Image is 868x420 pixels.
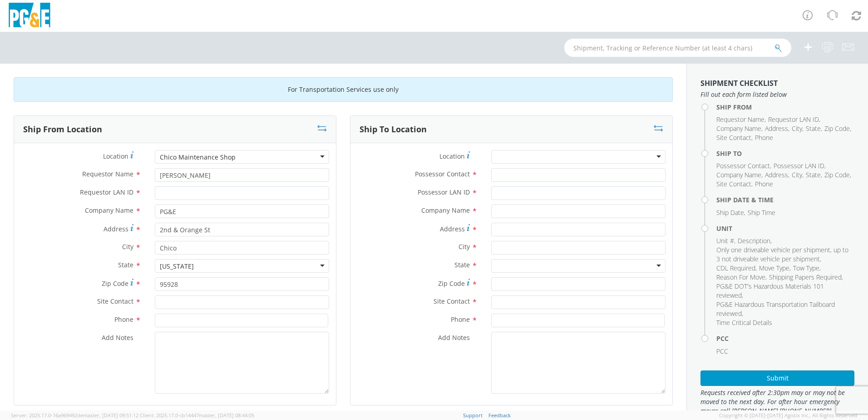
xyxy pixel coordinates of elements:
[769,273,843,282] li: ,
[806,170,821,179] span: State
[82,170,133,178] span: Requestor Name
[716,161,771,170] li: ,
[14,77,673,102] div: For Transportation Services use only
[716,264,755,272] span: CDL Required
[716,273,765,281] span: Reason For Move
[716,124,761,133] span: Company Name
[11,412,138,419] span: Server: 2025.17.0-16a969492de
[755,133,773,142] span: Phone
[738,236,772,245] li: ,
[759,264,791,273] li: ,
[103,152,128,160] span: Location
[118,260,133,269] span: State
[23,125,102,134] h3: Ship From Location
[716,300,852,318] li: ,
[716,282,824,300] span: PG&E DOT's Hazardous Materials 101 reviewed
[102,333,133,342] span: Add Notes
[716,236,735,245] li: ,
[716,208,745,217] li: ,
[114,315,133,324] span: Phone
[716,170,763,180] li: ,
[716,133,753,142] li: ,
[768,115,820,124] li: ,
[463,412,483,419] a: Support
[716,133,751,142] span: Site Contact
[716,245,848,263] span: Only one driveable vehicle per shipment, up to 3 not driveable vehicle per shipment
[438,333,470,342] span: Add Notes
[806,124,821,133] span: State
[748,208,775,217] span: Ship Time
[792,170,804,180] li: ,
[759,264,789,272] span: Move Type
[793,264,819,272] span: Tow Type
[716,196,854,203] h4: Ship Date & Time
[774,161,826,170] li: ,
[160,262,194,271] div: [US_STATE]
[716,115,764,124] span: Requestor Name
[199,412,254,419] span: master, [DATE] 08:44:05
[85,206,133,215] span: Company Name
[716,225,854,232] h4: Unit
[806,124,822,133] li: ,
[792,124,802,133] span: City
[360,125,427,134] h3: Ship To Location
[719,412,857,419] span: Copyright © [DATE]-[DATE] Agistix Inc., All Rights Reserved
[716,161,770,170] span: Possessor Contact
[415,170,470,178] span: Possessor Contact
[434,297,470,305] span: Site Contact
[716,273,767,282] li: ,
[774,161,824,170] span: Possessor LAN ID
[438,279,465,288] span: Zip Code
[454,260,470,269] span: State
[716,300,835,318] span: PG&E Hazardous Transportation Tailboard reviewed
[700,388,854,415] span: Requests received after 2:30pm may or may not be moved to the next day. For after hour emergency ...
[765,170,789,180] li: ,
[564,39,791,57] input: Shipment, Tracking or Reference Number (at least 4 chars)
[716,282,852,300] li: ,
[792,124,804,133] li: ,
[140,412,254,419] span: Client: 2025.17.0-cb14447
[97,297,133,305] span: Site Contact
[102,279,128,288] span: Zip Code
[793,264,821,273] li: ,
[700,78,778,88] strong: Shipment Checklist
[80,188,133,196] span: Requestor LAN ID
[716,264,757,273] li: ,
[104,225,128,233] span: Address
[716,208,744,217] span: Ship Date
[738,236,770,245] span: Description
[459,242,470,251] span: City
[824,124,851,133] li: ,
[716,104,854,110] h4: Ship From
[421,206,470,215] span: Company Name
[792,170,802,179] span: City
[439,152,465,160] span: Location
[755,180,773,188] span: Phone
[440,225,465,233] span: Address
[824,170,850,179] span: Zip Code
[716,236,734,245] span: Unit #
[765,170,788,179] span: Address
[122,242,133,251] span: City
[716,180,751,188] span: Site Contact
[716,115,766,124] li: ,
[824,124,850,133] span: Zip Code
[824,170,851,180] li: ,
[700,370,854,386] button: Submit
[716,335,854,342] h4: PCC
[768,115,819,124] span: Requestor LAN ID
[716,170,761,179] span: Company Name
[716,180,753,189] li: ,
[160,153,236,162] div: Chico Maintenance Shop
[716,347,728,355] span: PCC
[769,273,842,281] span: Shipping Papers Required
[716,124,763,133] li: ,
[700,90,854,99] span: Fill out each form listed below
[806,170,822,180] li: ,
[7,3,52,30] img: pge-logo-06675f144f4cfa6a6814.png
[716,318,772,327] span: Time Critical Details
[716,245,852,264] li: ,
[418,188,470,196] span: Possessor LAN ID
[765,124,789,133] li: ,
[83,412,138,419] span: master, [DATE] 09:51:12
